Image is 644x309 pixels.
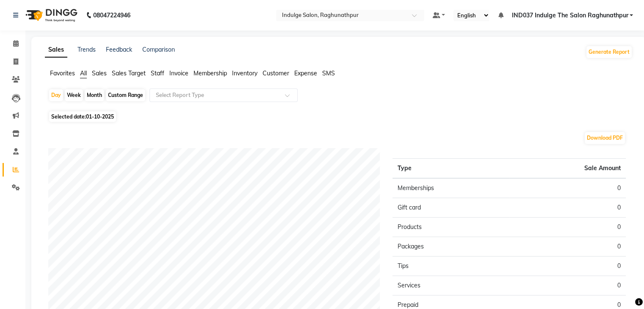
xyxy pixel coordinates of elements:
[49,89,63,101] div: Day
[49,111,116,122] span: Selected date:
[151,69,164,77] span: Staff
[509,159,626,179] th: Sale Amount
[85,89,104,101] div: Month
[169,69,188,77] span: Invoice
[93,3,130,27] b: 08047224946
[586,46,632,58] button: Generate Report
[511,11,628,20] span: IND037 Indulge The Salon Raghunathpur
[142,46,175,53] a: Comparison
[50,69,75,77] span: Favorites
[22,3,80,27] img: logo
[45,42,67,58] a: Sales
[112,69,146,77] span: Sales Target
[585,132,625,144] button: Download PDF
[509,237,626,257] td: 0
[509,218,626,237] td: 0
[392,198,509,218] td: Gift card
[294,69,317,77] span: Expense
[77,46,96,53] a: Trends
[263,69,289,77] span: Customer
[80,69,87,77] span: All
[509,198,626,218] td: 0
[509,276,626,295] td: 0
[322,69,335,77] span: SMS
[92,69,107,77] span: Sales
[392,276,509,295] td: Services
[65,89,83,101] div: Week
[232,69,257,77] span: Inventory
[509,257,626,276] td: 0
[392,257,509,276] td: Tips
[392,237,509,257] td: Packages
[392,178,509,198] td: Memberships
[392,159,509,179] th: Type
[106,89,145,101] div: Custom Range
[509,178,626,198] td: 0
[193,69,227,77] span: Membership
[106,46,132,53] a: Feedback
[86,113,114,120] span: 01-10-2025
[392,218,509,237] td: Products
